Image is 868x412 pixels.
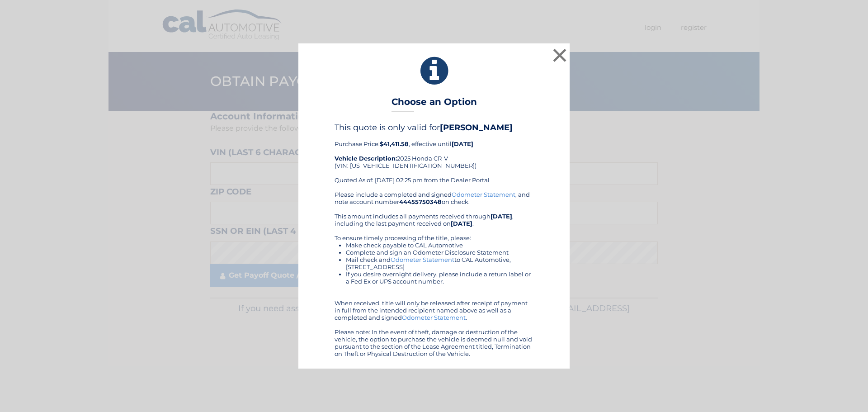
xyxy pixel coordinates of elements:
[346,249,533,256] li: Complete and sign an Odometer Disclosure Statement
[335,123,533,133] h4: This quote is only valid for
[452,140,473,147] b: [DATE]
[346,270,533,285] li: If you desire overnight delivery, please include a return label or a Fed Ex or UPS account number.
[551,46,569,64] button: ×
[346,242,533,249] li: Make check payable to CAL Automotive
[391,256,454,263] a: Odometer Statement
[335,155,397,162] strong: Vehicle Description:
[392,96,477,112] h3: Choose an Option
[491,213,512,220] b: [DATE]
[452,191,515,198] a: Odometer Statement
[399,198,442,205] b: 44455750348
[451,220,472,227] b: [DATE]
[380,140,409,147] b: $41,411.58
[335,191,533,357] div: Please include a completed and signed , and note account number on check. This amount includes al...
[440,123,513,133] b: [PERSON_NAME]
[402,314,466,321] a: Odometer Statement
[335,123,533,190] div: Purchase Price: , effective until 2025 Honda CR-V (VIN: [US_VEHICLE_IDENTIFICATION_NUMBER]) Quote...
[346,256,533,270] li: Mail check and to CAL Automotive, [STREET_ADDRESS]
